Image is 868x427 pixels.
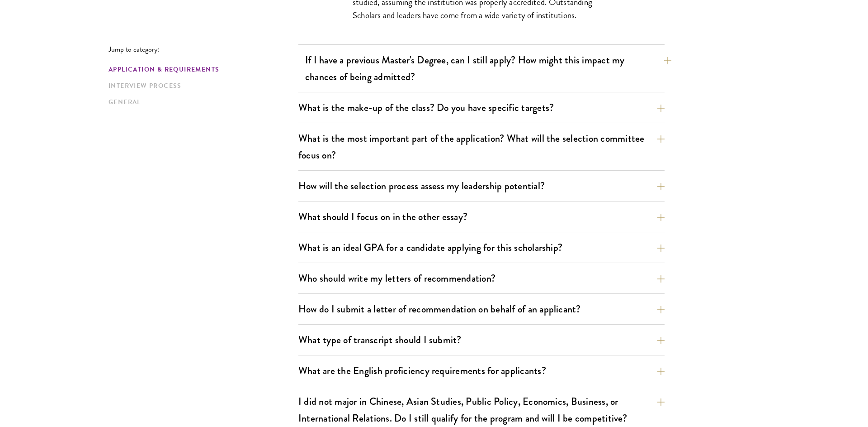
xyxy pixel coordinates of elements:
a: Interview Process [108,81,293,91]
button: How do I submit a letter of recommendation on behalf of an applicant? [298,299,665,319]
button: What is the most important part of the application? What will the selection committee focus on? [298,128,665,165]
button: What type of transcript should I submit? [298,330,665,350]
button: Who should write my letters of recommendation? [298,268,665,288]
button: What should I focus on in the other essay? [298,206,665,227]
button: What are the English proficiency requirements for applicants? [298,360,665,381]
button: If I have a previous Master's Degree, can I still apply? How might this impact my chances of bein... [305,50,671,87]
button: How will the selection process assess my leadership potential? [298,176,665,196]
a: Application & Requirements [108,65,293,74]
button: What is an ideal GPA for a candidate applying for this scholarship? [298,237,665,258]
p: Jump to category: [108,45,298,53]
a: General [108,97,293,107]
button: What is the make-up of the class? Do you have specific targets? [298,97,665,118]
